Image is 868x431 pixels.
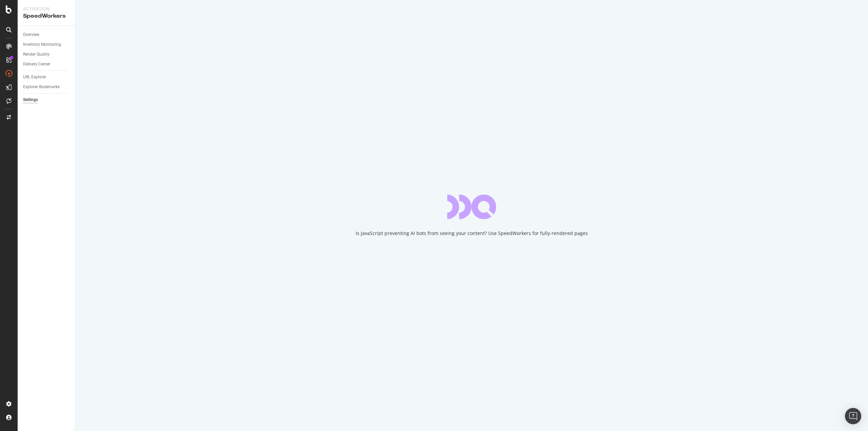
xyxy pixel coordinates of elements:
div: Open Intercom Messenger [845,408,861,424]
a: Render Quality [23,51,70,58]
div: animation [447,195,496,219]
a: Inventory Monitoring [23,41,70,48]
div: Explorer Bookmarks [23,83,60,91]
a: Settings [23,96,70,103]
div: Overview [23,31,39,38]
div: SpeedWorkers [23,12,70,20]
div: Render Quality [23,51,50,58]
div: Inventory Monitoring [23,41,61,48]
a: Overview [23,31,70,38]
a: Explorer Bookmarks [23,83,70,91]
a: URL Explorer [23,74,70,81]
div: URL Explorer [23,74,46,81]
a: Delivery Center [23,61,70,68]
div: Settings [23,96,38,103]
div: Is JavaScript preventing AI bots from seeing your content? Use SpeedWorkers for fully-rendered pages [356,230,588,237]
div: Delivery Center [23,61,50,68]
div: Activation [23,5,70,12]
